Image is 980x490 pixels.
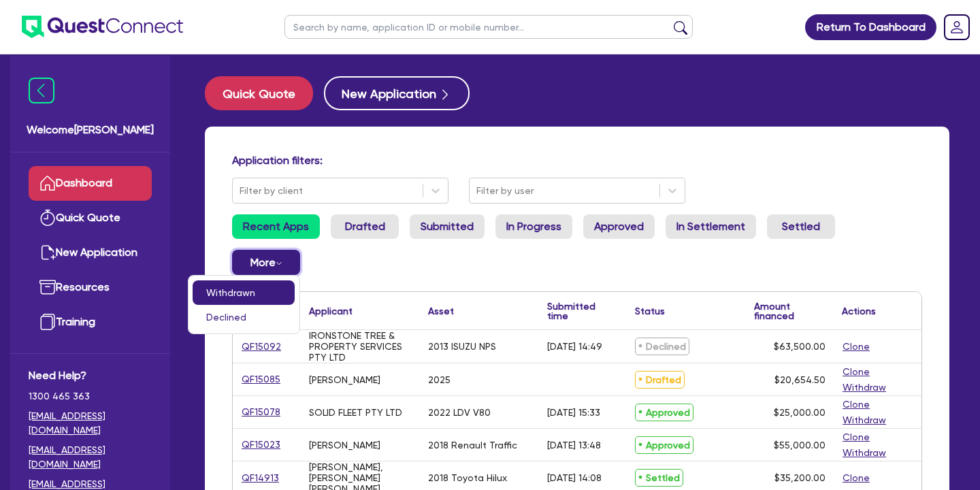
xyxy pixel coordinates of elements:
[241,437,281,453] a: QF15023
[428,341,496,352] div: 2013 ISUZU NPS
[754,301,826,321] div: Amount financed
[842,470,870,486] button: Clone
[309,440,380,451] div: [PERSON_NAME]
[842,445,887,461] button: Withdraw
[428,440,517,451] div: 2018 Renault Traffic
[39,279,56,295] img: resources
[309,330,412,363] div: IRONSTONE TREE & PROPERTY SERVICES PTY LTD
[324,76,470,110] button: New Application
[241,470,280,486] a: QF14913
[39,314,56,330] img: training
[241,339,282,355] a: QF15092
[428,306,454,316] div: Asset
[635,436,693,454] span: Approved
[241,404,281,420] a: QF15078
[29,201,152,235] a: Quick Quote
[39,244,56,261] img: new-application
[635,338,689,355] span: Declined
[495,214,572,239] a: In Progress
[309,407,402,418] div: SOLID FLEET PTY LTD
[39,210,56,226] img: quick-quote
[842,397,870,412] button: Clone
[583,214,655,239] a: Approved
[331,214,399,239] a: Drafted
[29,166,152,201] a: Dashboard
[27,122,154,138] span: Welcome [PERSON_NAME]
[29,270,152,305] a: Resources
[29,409,152,438] a: [EMAIL_ADDRESS][DOMAIN_NAME]
[547,472,602,483] div: [DATE] 14:08
[774,472,826,483] span: $35,200.00
[635,469,683,487] span: Settled
[635,371,685,389] span: Drafted
[547,440,601,451] div: [DATE] 13:48
[774,341,826,352] span: $63,500.00
[547,341,602,352] div: [DATE] 14:49
[241,372,281,387] a: QF15085
[232,214,320,239] a: Recent Apps
[547,407,600,418] div: [DATE] 15:33
[205,76,313,110] button: Quick Quote
[767,214,835,239] a: Settled
[805,14,936,40] a: Return To Dashboard
[428,472,507,483] div: 2018 Toyota Hilux
[22,16,183,38] img: quest-connect-logo-blue
[193,280,295,305] a: Withdrawn
[205,76,324,110] a: Quick Quote
[774,374,826,385] span: $20,654.50
[29,235,152,270] a: New Application
[284,15,693,39] input: Search by name, application ID or mobile number...
[635,306,665,316] div: Status
[635,404,693,421] span: Approved
[29,78,54,103] img: icon-menu-close
[428,407,491,418] div: 2022 LDV V80
[232,154,922,167] h4: Application filters:
[29,367,152,384] span: Need Help?
[232,250,300,275] button: Dropdown toggle
[29,305,152,340] a: Training
[842,306,876,316] div: Actions
[193,305,295,329] a: Declined
[842,429,870,445] button: Clone
[547,301,606,321] div: Submitted time
[842,380,887,395] button: Withdraw
[666,214,756,239] a: In Settlement
[842,364,870,380] button: Clone
[428,374,451,385] div: 2025
[309,374,380,385] div: [PERSON_NAME]
[29,443,152,472] a: [EMAIL_ADDRESS][DOMAIN_NAME]
[939,10,975,45] a: Dropdown toggle
[309,306,353,316] div: Applicant
[842,412,887,428] button: Withdraw
[842,339,870,355] button: Clone
[29,389,152,404] span: 1300 465 363
[774,407,826,418] span: $25,000.00
[410,214,485,239] a: Submitted
[774,440,826,451] span: $55,000.00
